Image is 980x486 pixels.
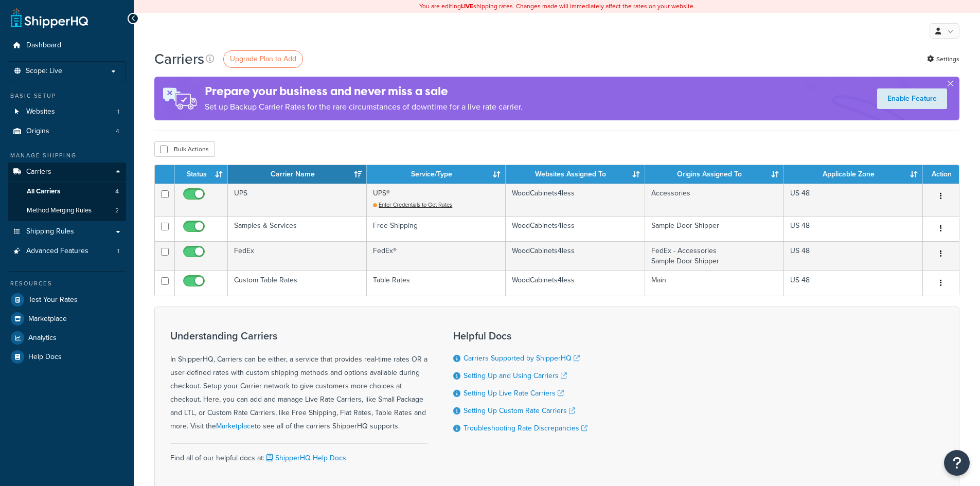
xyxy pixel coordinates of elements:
[8,348,126,366] a: Help Docs
[205,83,523,100] h4: Prepare your business and never miss a sale
[506,184,645,216] td: WoodCabinets4less
[8,102,126,121] a: Websites 1
[8,201,126,220] a: Method Merging Rules 2
[8,151,126,160] div: Manage Shipping
[154,141,215,157] button: Bulk Actions
[26,127,49,136] span: Origins
[367,165,506,184] th: Service/Type: activate to sort column ascending
[8,163,126,221] li: Carriers
[115,187,119,196] span: 4
[784,184,923,216] td: US 48
[205,100,523,114] p: Set up Backup Carrier Rates for the rare circumstances of downtime for a live rate carrier.
[8,310,126,328] a: Marketplace
[228,184,367,216] td: UPS
[373,201,452,209] a: Enter Credentials to Get Rates
[461,2,473,11] b: LIVE
[8,122,126,141] li: Origins
[645,241,784,271] td: FedEx - Accessories Sample Door Shipper
[170,330,427,341] h3: Understanding Carriers
[8,279,126,288] div: Resources
[8,36,126,55] a: Dashboard
[27,187,60,196] span: All Carriers
[367,271,506,296] td: Table Rates
[216,421,255,431] a: Marketplace
[26,227,74,236] span: Shipping Rules
[228,165,367,184] th: Carrier Name: activate to sort column ascending
[8,222,126,241] a: Shipping Rules
[117,247,119,256] span: 1
[8,329,126,347] a: Analytics
[228,241,367,271] td: FedEx
[228,271,367,296] td: Custom Table Rates
[8,92,126,100] div: Basic Setup
[8,201,126,220] li: Method Merging Rules
[28,353,62,362] span: Help Docs
[367,184,506,216] td: UPS®
[28,334,57,343] span: Analytics
[28,296,78,304] span: Test Your Rates
[26,168,51,176] span: Carriers
[506,216,645,241] td: WoodCabinets4less
[784,241,923,271] td: US 48
[8,242,126,261] a: Advanced Features 1
[645,184,784,216] td: Accessories
[506,165,645,184] th: Websites Assigned To: activate to sort column ascending
[116,127,119,136] span: 4
[784,216,923,241] td: US 48
[367,241,506,271] td: FedEx®
[154,49,204,69] h1: Carriers
[230,53,296,64] span: Upgrade Plan to Add
[8,163,126,182] a: Carriers
[8,242,126,261] li: Advanced Features
[26,247,88,256] span: Advanced Features
[464,405,575,416] a: Setting Up Custom Rate Carriers
[223,50,303,68] a: Upgrade Plan to Add
[26,67,62,76] span: Scope: Live
[506,271,645,296] td: WoodCabinets4less
[923,165,959,184] th: Action
[453,330,587,341] h3: Helpful Docs
[8,182,126,201] a: All Carriers 4
[170,330,427,433] div: In ShipperHQ, Carriers can be either, a service that provides real-time rates OR a user-defined r...
[645,271,784,296] td: Main
[115,206,119,215] span: 2
[228,216,367,241] td: Samples & Services
[27,206,92,215] span: Method Merging Rules
[927,52,959,66] a: Settings
[8,102,126,121] li: Websites
[506,241,645,271] td: WoodCabinets4less
[877,88,947,109] a: Enable Feature
[944,450,970,476] button: Open Resource Center
[8,182,126,201] li: All Carriers
[8,291,126,309] a: Test Your Rates
[367,216,506,241] td: Free Shipping
[117,107,119,116] span: 1
[464,353,580,364] a: Carriers Supported by ShipperHQ
[28,315,67,323] span: Marketplace
[175,165,228,184] th: Status: activate to sort column ascending
[464,370,567,381] a: Setting Up and Using Carriers
[170,443,427,465] div: Find all of our helpful docs at:
[154,77,205,120] img: ad-rules-rateshop-fe6ec290ccb7230408bd80ed9643f0289d75e0ffd9eb532fc0e269fcd187b520.png
[8,122,126,141] a: Origins 4
[645,216,784,241] td: Sample Door Shipper
[379,201,452,209] span: Enter Credentials to Get Rates
[464,423,587,434] a: Troubleshooting Rate Discrepancies
[784,165,923,184] th: Applicable Zone: activate to sort column ascending
[464,388,564,399] a: Setting Up Live Rate Carriers
[784,271,923,296] td: US 48
[11,8,88,28] a: ShipperHQ Home
[26,107,55,116] span: Websites
[264,453,346,463] a: ShipperHQ Help Docs
[26,41,61,50] span: Dashboard
[645,165,784,184] th: Origins Assigned To: activate to sort column ascending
